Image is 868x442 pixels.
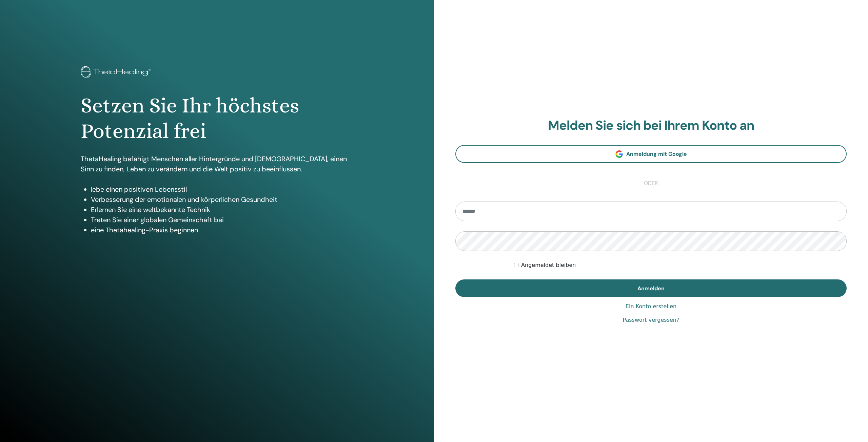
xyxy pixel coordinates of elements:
[623,316,679,324] a: Passwort vergessen?
[637,285,665,292] span: Anmelden
[640,179,662,187] span: oder
[626,302,676,311] a: Ein Konto erstellen
[91,225,353,235] li: eine Thetahealing-Praxis beginnen
[626,150,687,157] span: Anmeldung mit Google
[81,154,353,174] p: ThetaHealing befähigt Menschen aller Hintergründe und [DEMOGRAPHIC_DATA], einen Sinn zu finden, L...
[91,215,353,225] li: Treten Sie einer globalen Gemeinschaft bei
[81,93,353,144] h1: Setzen Sie Ihr höchstes Potenzial frei
[455,118,847,133] h2: Melden Sie sich bei Ihrem Konto an
[514,261,847,269] div: Keep me authenticated indefinitely or until I manually logout
[455,145,847,163] a: Anmeldung mit Google
[91,205,353,215] li: Erlernen Sie eine weltbekannte Technik
[521,261,576,269] label: Angemeldet bleiben
[91,184,353,194] li: lebe einen positiven Lebensstil
[455,279,847,297] button: Anmelden
[91,194,353,205] li: Verbesserung der emotionalen und körperlichen Gesundheit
